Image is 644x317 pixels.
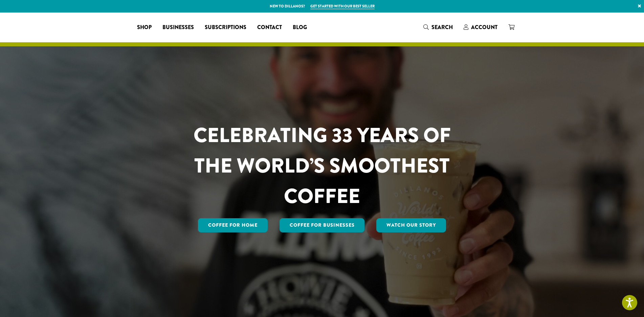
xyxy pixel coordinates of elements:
[198,218,268,232] a: Coffee for Home
[376,218,446,232] a: Watch Our Story
[310,3,375,9] a: Get started with our best seller
[162,23,194,32] span: Businesses
[431,23,453,31] span: Search
[471,23,497,31] span: Account
[293,23,307,32] span: Blog
[137,23,152,32] span: Shop
[257,23,282,32] span: Contact
[132,22,157,33] a: Shop
[280,218,365,232] a: Coffee For Businesses
[205,23,246,32] span: Subscriptions
[174,120,471,211] h1: CELEBRATING 33 YEARS OF THE WORLD’S SMOOTHEST COFFEE
[418,22,458,33] a: Search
